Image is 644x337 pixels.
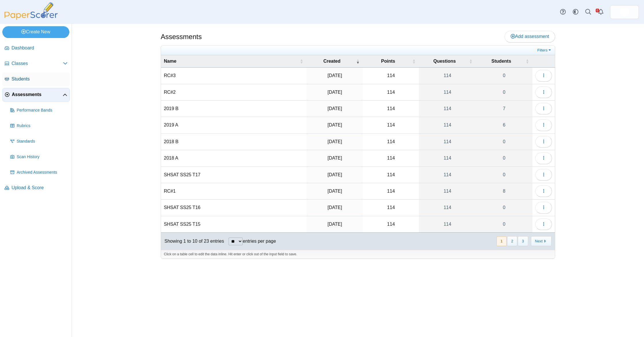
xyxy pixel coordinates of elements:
[419,167,476,183] a: 114
[531,236,551,246] button: Next
[419,117,476,133] a: 114
[2,41,70,55] a: Dashboard
[511,34,549,39] span: Add assessment
[8,119,70,133] a: Rubrics
[8,150,70,164] a: Scan History
[2,72,70,86] a: Students
[419,200,476,216] a: 114
[476,117,532,133] a: 6
[11,60,63,67] span: Classes
[161,216,306,233] td: SHSAT SS25 T15
[363,101,419,117] td: 114
[161,68,306,84] td: RC#3
[161,250,555,259] div: Click on a table cell to edit the data inline. Hit enter or click out of the input field to save.
[356,55,359,67] span: Created : Activate to remove sorting
[17,108,68,113] span: Performance Bands
[17,170,68,175] span: Archived Assessments
[419,150,476,166] a: 114
[363,167,419,183] td: 114
[8,135,70,148] a: Standards
[419,68,476,84] a: 114
[161,117,306,133] td: 2019 A
[505,31,555,42] a: Add assessment
[526,55,529,67] span: Students : Activate to sort
[2,88,70,102] a: Assessments
[595,6,607,18] a: Alerts
[507,236,517,246] button: 2
[161,200,306,216] td: SHSAT SS25 T16
[381,59,395,64] span: Points
[2,57,70,71] a: Classes
[2,26,69,38] a: Create New
[327,172,342,177] time: Jul 21, 2025 at 2:39 PM
[476,216,532,232] a: 0
[363,183,419,200] td: 114
[327,122,342,127] time: Jul 21, 2025 at 3:07 PM
[327,222,342,227] time: Jul 9, 2025 at 2:58 PM
[161,84,306,101] td: RC#2
[419,84,476,100] a: 114
[419,216,476,232] a: 114
[11,185,68,191] span: Upload & Score
[164,59,177,64] span: Name
[161,32,202,42] h1: Assessments
[536,47,553,53] a: Filters
[327,90,342,95] time: Jul 21, 2025 at 3:30 PM
[476,101,532,117] a: 7
[2,16,60,21] a: PaperScorer
[476,150,532,166] a: 0
[11,45,68,51] span: Dashboard
[327,156,342,160] time: Jul 21, 2025 at 2:47 PM
[363,134,419,150] td: 114
[161,167,306,183] td: SHSAT SS25 T17
[8,104,70,117] a: Performance Bands
[419,101,476,117] a: 114
[323,59,341,64] span: Created
[496,236,551,246] nav: pagination
[363,84,419,101] td: 114
[476,183,532,199] a: 8
[476,68,532,84] a: 0
[363,216,419,233] td: 114
[476,167,532,183] a: 0
[610,5,639,19] a: ps.cRz8zCdsP4LbcP2q
[17,123,68,129] span: Rubrics
[363,200,419,216] td: 114
[476,200,532,216] a: 0
[17,154,68,160] span: Scan History
[161,101,306,117] td: 2019 B
[363,117,419,133] td: 114
[476,84,532,100] a: 0
[620,7,629,17] span: d&k prep prep
[8,166,70,179] a: Archived Assessments
[327,205,342,210] time: Jul 9, 2025 at 3:10 PM
[161,233,224,250] div: Showing 1 to 10 of 23 entries
[469,55,472,67] span: Questions : Activate to sort
[11,76,68,82] span: Students
[476,134,532,150] a: 0
[327,139,342,144] time: Jul 21, 2025 at 2:58 PM
[243,239,276,244] label: entries per page
[300,55,303,67] span: Name : Activate to sort
[412,55,415,67] span: Points : Activate to sort
[363,150,419,166] td: 114
[518,236,528,246] button: 3
[161,134,306,150] td: 2018 B
[161,150,306,166] td: 2018 A
[2,2,60,20] img: PaperScorer
[419,134,476,150] a: 114
[491,59,511,64] span: Students
[12,91,63,98] span: Assessments
[433,59,456,64] span: Questions
[17,139,68,144] span: Standards
[161,183,306,200] td: RC#1
[2,181,70,195] a: Upload & Score
[497,236,507,246] button: 1
[327,73,342,78] time: Jul 21, 2025 at 3:39 PM
[327,106,342,111] time: Jul 21, 2025 at 3:19 PM
[363,68,419,84] td: 114
[620,7,629,17] img: ps.cRz8zCdsP4LbcP2q
[419,183,476,199] a: 114
[327,189,342,194] time: Jul 18, 2025 at 12:57 PM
